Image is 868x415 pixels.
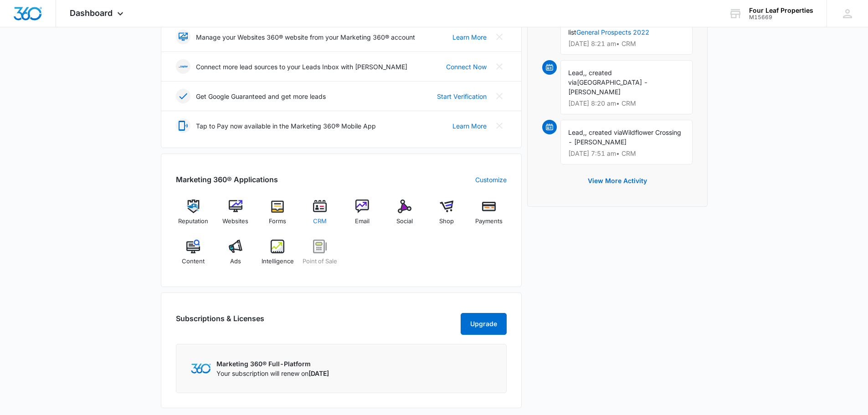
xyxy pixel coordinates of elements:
a: Payments [472,200,507,232]
a: Email [345,200,380,232]
a: CRM [303,200,338,232]
a: Customize [475,175,507,184]
span: , created via [585,128,622,136]
button: Close [492,118,507,133]
h2: Subscriptions & Licenses [176,313,264,331]
span: Social [396,217,413,226]
a: General Prospects 2022 [576,28,649,36]
span: Intelligence [262,257,294,266]
p: Tap to Pay now available in the Marketing 360® Mobile App [196,121,376,131]
a: Social [387,200,422,232]
span: Content [182,257,205,266]
a: Learn More [452,32,487,42]
p: [DATE] 8:21 am • CRM [568,41,685,47]
span: Forms [269,217,286,226]
span: Reputation [178,217,208,226]
a: Shop [429,200,464,232]
span: Email [355,217,370,226]
button: Upgrade [461,313,507,335]
span: Shop [439,217,454,226]
h2: Marketing 360® Applications [176,174,278,185]
span: [GEOGRAPHIC_DATA] - [PERSON_NAME] [568,78,648,96]
a: Start Verification [437,92,487,101]
a: Intelligence [260,240,295,272]
button: View More Activity [579,170,656,192]
span: Lead, [568,69,585,77]
div: account name [749,7,813,14]
span: [DATE] [308,369,329,377]
a: Learn More [452,121,487,131]
span: Point of Sale [303,257,337,266]
button: Close [492,30,507,44]
span: Wildflower Crossing - [PERSON_NAME] [568,128,681,146]
span: , created via [568,69,612,86]
a: Content [176,240,211,272]
p: [DATE] 7:51 am • CRM [568,150,685,157]
div: account id [749,14,813,20]
a: Websites [218,200,253,232]
a: Reputation [176,200,211,232]
p: Your subscription will renew on [216,369,329,378]
span: Lead, [568,128,585,136]
button: Close [492,59,507,74]
p: Connect more lead sources to your Leads Inbox with [PERSON_NAME] [196,62,407,72]
a: Ads [218,240,253,272]
a: Connect Now [446,62,487,72]
p: [DATE] 8:20 am • CRM [568,100,685,107]
p: Marketing 360® Full-Platform [216,359,329,369]
p: Manage your Websites 360® website from your Marketing 360® account [196,32,415,42]
a: Forms [260,200,295,232]
a: Point of Sale [303,240,338,272]
span: Payments [475,217,503,226]
button: Close [492,89,507,103]
span: Ads [230,257,241,266]
span: CRM [313,217,327,226]
span: Dashboard [70,8,113,18]
span: Websites [222,217,248,226]
p: Get Google Guaranteed and get more leads [196,92,326,101]
img: Marketing 360 Logo [191,364,211,373]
